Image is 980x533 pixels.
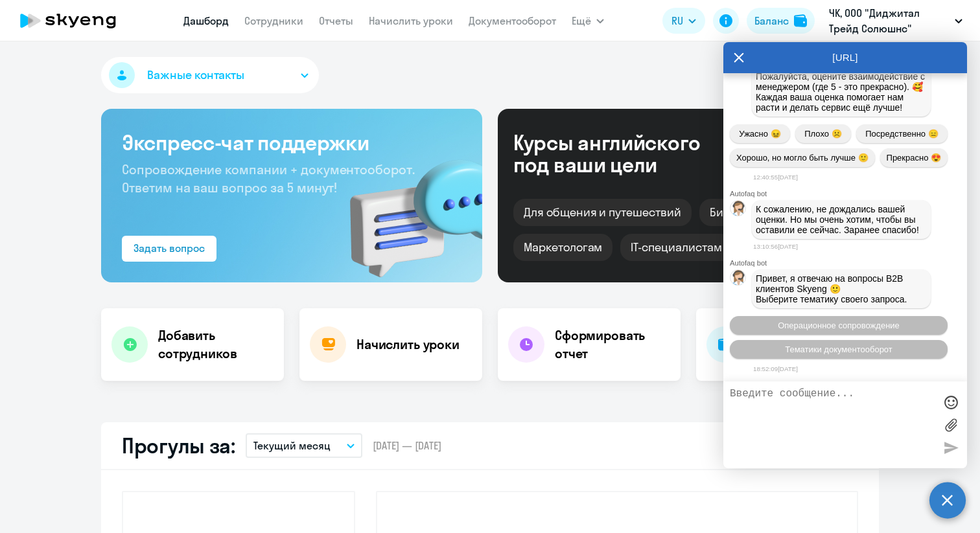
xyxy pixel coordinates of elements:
h4: Добавить сотрудников [158,326,274,363]
h4: Начислить уроки [356,335,460,354]
button: Задать вопрос [122,236,216,262]
button: Ещё [572,8,604,34]
div: Маркетологам [513,234,612,261]
h4: Сформировать отчет [555,326,670,363]
span: Ужасно 😖 [739,129,780,139]
div: Бизнес и командировки [699,199,854,226]
button: Операционное сопровождение [730,316,948,335]
span: Операционное сопровождение [778,321,900,330]
button: Балансbalance [747,8,815,34]
span: Прекрасно 😍 [887,153,941,163]
span: Посредственно 😑 [865,129,938,139]
time: 18:52:09[DATE] [753,365,798,372]
button: Плохо ☹️ [795,124,851,143]
div: Баланс [754,13,789,28]
button: Важные контакты [101,57,319,93]
time: 12:40:55[DATE] [753,174,798,181]
span: Нам важно знать ваше мнение. Пожалуйста, оцените взаимодействие с менеджером (где 5 - это прекрас... [756,61,927,113]
p: Текущий месяц [253,438,331,453]
div: IT-специалистам [620,234,732,261]
time: 13:10:56[DATE] [753,243,798,250]
span: Сопровождение компании + документооборот. Ответим на ваш вопрос за 5 минут! [122,161,415,196]
span: Тематики документооборот [785,345,892,354]
span: Ещё [572,13,591,28]
a: Сотрудники [244,14,303,27]
h3: Экспресс-чат поддержки [122,130,461,155]
button: ЧК, ООО "Диджитал Трейд Солюшнс" [822,5,969,36]
span: Хорошо, но могло быть лучше 🙂 [736,153,869,163]
button: RU [662,8,705,34]
img: bg-img [331,137,482,282]
label: Лимит 10 файлов [941,415,961,435]
div: Autofaq bot [730,259,967,267]
button: Текущий месяц [246,433,362,458]
button: Тематики документооборот [730,340,948,359]
button: Хорошо, но могло быть лучше 🙂 [730,148,875,167]
div: Autofaq bot [730,190,967,198]
a: Дашборд [183,14,229,27]
button: Прекрасно 😍 [880,148,948,167]
a: Начислить уроки [369,14,453,27]
div: Курсы английского под ваши цели [513,131,735,176]
button: Ужасно 😖 [730,124,790,143]
span: [DATE] — [DATE] [373,438,441,453]
span: Плохо ☹️ [804,129,841,139]
span: Важные контакты [147,67,244,84]
span: Привет, я отвечаю на вопросы B2B клиентов Skyeng 🙂 Выберите тематику своего запроса. [756,273,907,304]
div: Для общения и путешествий [513,199,692,226]
div: Задать вопрос [134,240,205,256]
button: Посредственно 😑 [856,124,948,143]
a: Отчеты [319,14,353,27]
h2: Прогулы за: [122,433,235,459]
a: Документооборот [469,14,556,27]
img: bot avatar [730,201,747,220]
img: balance [794,14,807,27]
span: RU [671,13,683,28]
p: ЧК, ООО "Диджитал Трейд Солюшнс" [829,5,950,36]
img: bot avatar [730,270,747,289]
span: К сожалению, не дождались вашей оценки. Но мы очень хотим, чтобы вы оставили ее сейчас. Заранее с... [756,204,919,235]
